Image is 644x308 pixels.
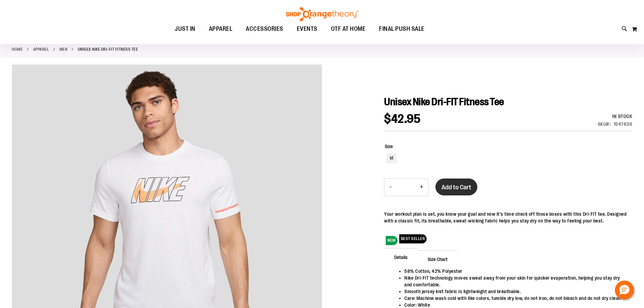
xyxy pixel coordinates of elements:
[399,234,427,243] span: BEST SELLER
[435,179,477,195] button: Add to Cart
[384,179,397,196] button: Decrease product quantity
[78,46,138,52] strong: Unisex Nike Dri-FIT Fitness Tee
[239,21,290,37] a: ACCESSORIES
[297,21,317,37] span: EVENTS
[404,288,625,295] li: Smooth jersey knit fabric is lightweight and breathable.
[384,96,504,108] span: Unisex Nike Dri-FIT Fitness Tee
[372,21,431,37] a: FINAL PUSH SALE
[386,236,398,245] span: NEW
[404,275,625,288] li: Nike Dri-FIT technology moves sweat away from your skin for quicker evaporation, helping you stay...
[385,144,393,149] span: Size
[33,46,49,52] a: APPAREL
[598,113,633,120] div: In stock
[418,250,458,268] span: Size Chart
[379,21,425,37] span: FINAL PUSH SALE
[598,113,633,120] div: Availability
[12,46,23,52] a: Home
[404,268,625,275] li: 58% Cotton, 42% Polyester
[386,153,397,163] div: M
[290,21,324,37] a: EVENTS
[168,21,202,37] a: JUST IN
[442,184,471,191] span: Add to Cart
[59,46,68,52] a: MEN
[285,7,359,21] img: Shop Orangetheory
[175,21,195,37] span: JUST IN
[404,295,625,302] li: Care: Machine wash cold with like colors, tumble dry low, do not iron, do not bleach and do not d...
[331,21,366,37] span: OTF AT HOME
[324,21,373,37] a: OTF AT HOME
[384,248,418,266] span: Details
[614,121,633,127] div: 1547636
[209,21,233,37] span: APPAREL
[615,281,634,300] button: Hello, have a question? Let’s chat.
[397,179,415,195] input: Product quantity
[598,121,611,127] strong: SKU
[384,211,632,224] div: Your workout plan is set, you know your goal and now it's time check off those boxes with this Dr...
[384,112,421,126] span: $42.95
[202,21,239,37] a: APPAREL
[246,21,283,37] span: ACCESSORIES
[415,179,428,196] button: Increase product quantity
